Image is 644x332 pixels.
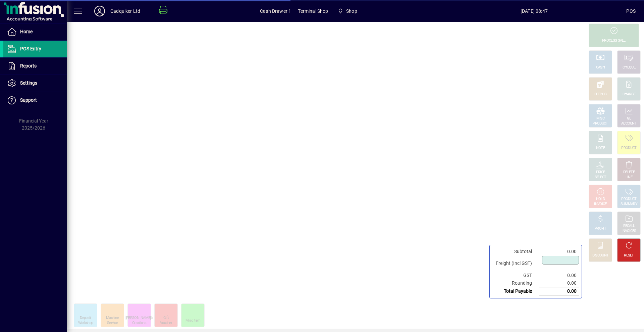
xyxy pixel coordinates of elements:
span: [DATE] 08:47 [442,6,626,16]
span: Shop [346,6,357,16]
div: PRODUCT [621,197,636,202]
div: ACCOUNT [621,121,637,126]
td: 0.00 [539,272,579,279]
div: PRODUCT [621,146,636,151]
a: Support [3,92,67,109]
span: Reports [20,63,37,68]
div: PROCESS SALE [602,38,626,43]
div: INVOICES [622,229,636,234]
div: DELETE [623,170,635,175]
div: Machine [106,316,119,321]
span: Cash Drawer 1 [260,6,291,16]
div: Misc Item [185,318,201,323]
div: Workshop [78,321,93,326]
div: SUMMARY [621,202,637,207]
div: EFTPOS [594,92,607,97]
span: Shop [335,5,360,17]
div: PROFIT [595,226,606,231]
a: Reports [3,58,67,75]
div: LINE [626,175,632,180]
div: RECALL [623,224,635,229]
span: Support [20,97,37,103]
span: POS Entry [20,46,41,51]
div: Service [107,321,118,326]
div: GL [627,116,631,121]
div: Cadquiker Ltd [110,6,140,16]
button: Profile [89,5,110,17]
div: SELECT [595,175,606,180]
td: 0.00 [539,287,579,295]
span: Settings [20,80,37,86]
div: DISCOUNT [592,253,608,258]
div: RESET [624,253,634,258]
div: CASH [596,65,605,70]
span: Home [20,29,33,34]
div: INVOICE [594,202,606,207]
td: GST [492,272,539,279]
td: Subtotal [492,248,539,255]
div: NOTE [596,146,605,151]
div: [PERSON_NAME]'s [125,316,153,321]
div: CHEQUE [623,65,635,70]
td: Freight (Incl GST) [492,255,539,272]
div: Voucher [160,321,172,326]
td: 0.00 [539,279,579,287]
div: CHARGE [623,92,636,97]
div: MISC [596,116,604,121]
a: Settings [3,75,67,92]
div: Deposit [80,316,91,321]
div: Gift [163,316,169,321]
div: PRODUCT [593,121,608,126]
td: 0.00 [539,248,579,255]
div: HOLD [596,197,605,202]
div: Creations [132,321,146,326]
span: Terminal Shop [298,6,328,16]
td: Rounding [492,279,539,287]
div: POS [626,6,636,16]
a: Home [3,23,67,40]
div: PRICE [596,170,605,175]
td: Total Payable [492,287,539,295]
